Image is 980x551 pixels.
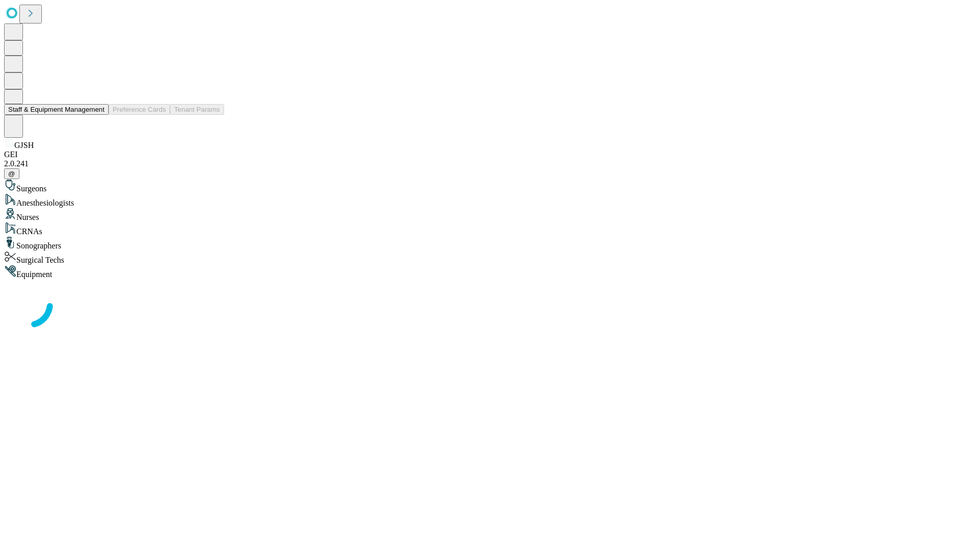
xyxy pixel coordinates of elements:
[4,208,976,222] div: Nurses
[4,104,109,115] button: Staff & Equipment Management
[4,168,19,179] button: @
[4,251,976,265] div: Surgical Techs
[14,141,34,149] span: GJSH
[4,159,976,168] div: 2.0.241
[8,170,15,178] span: @
[170,104,224,115] button: Tenant Params
[4,265,976,279] div: Equipment
[4,179,976,193] div: Surgeons
[4,193,976,208] div: Anesthesiologists
[4,236,976,251] div: Sonographers
[109,104,170,115] button: Preference Cards
[4,150,976,159] div: GEI
[4,222,976,236] div: CRNAs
